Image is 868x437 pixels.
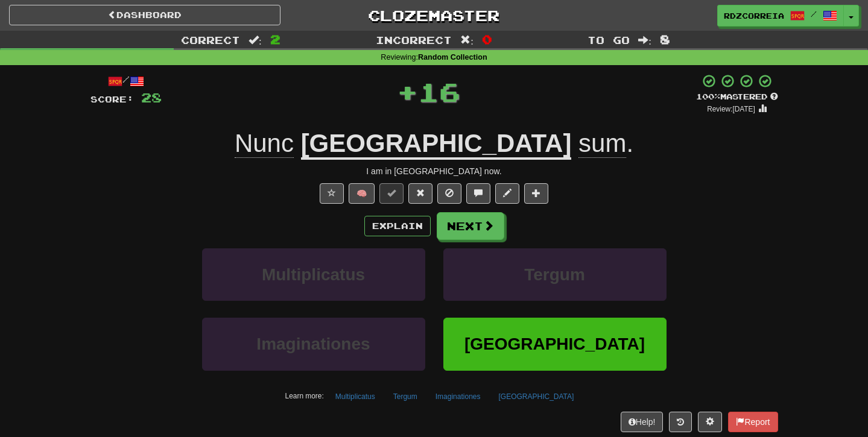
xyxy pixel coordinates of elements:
a: Dashboard [9,5,280,25]
button: [GEOGRAPHIC_DATA] [443,318,667,370]
button: Next [437,212,504,240]
button: Imaginationes [429,388,487,406]
span: Incorrect [376,34,452,46]
u: [GEOGRAPHIC_DATA] [301,129,572,160]
a: Clozemaster [299,5,570,26]
button: Help! [621,412,664,432]
button: Favorite sentence (alt+f) [320,183,344,204]
button: 🧠 [349,183,375,204]
strong: Random Collection [418,53,487,61]
span: Imaginationes [256,335,370,353]
button: Imaginationes [202,318,425,370]
button: Tergum [387,388,424,406]
div: Mastered [696,92,778,102]
span: : [638,35,651,45]
span: / [811,10,817,18]
button: Edit sentence (alt+d) [495,183,519,204]
button: Add to collection (alt+a) [524,183,548,204]
a: rdzcorreia / [717,5,844,27]
span: Tergum [524,265,585,284]
button: [GEOGRAPHIC_DATA] [492,388,580,406]
span: sum [578,129,626,158]
span: rdzcorreia [724,10,784,21]
span: 28 [141,90,162,105]
div: / [90,74,162,89]
span: Score: [90,94,134,104]
button: Reset to 0% Mastered (alt+r) [408,183,432,204]
span: : [249,35,262,45]
small: Review: [DATE] [707,105,755,113]
button: Report [728,412,778,432]
span: Correct [181,34,240,46]
span: Multiplicatus [262,265,365,284]
button: Set this sentence to 100% Mastered (alt+m) [379,183,404,204]
span: 8 [660,32,670,46]
button: Multiplicatus [202,248,425,301]
span: 2 [270,32,280,46]
button: Ignore sentence (alt+i) [437,183,461,204]
span: . [571,129,633,158]
span: 100 % [696,92,720,101]
button: Explain [364,216,431,236]
button: Round history (alt+y) [669,412,692,432]
button: Multiplicatus [329,388,382,406]
span: [GEOGRAPHIC_DATA] [464,335,645,353]
button: Discuss sentence (alt+u) [466,183,490,204]
button: Tergum [443,248,667,301]
span: + [397,74,418,110]
span: : [460,35,474,45]
small: Learn more: [285,392,324,400]
span: 16 [418,77,460,107]
span: Nunc [235,129,294,158]
span: To go [588,34,630,46]
div: I am in [GEOGRAPHIC_DATA] now. [90,165,778,177]
span: 0 [482,32,492,46]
